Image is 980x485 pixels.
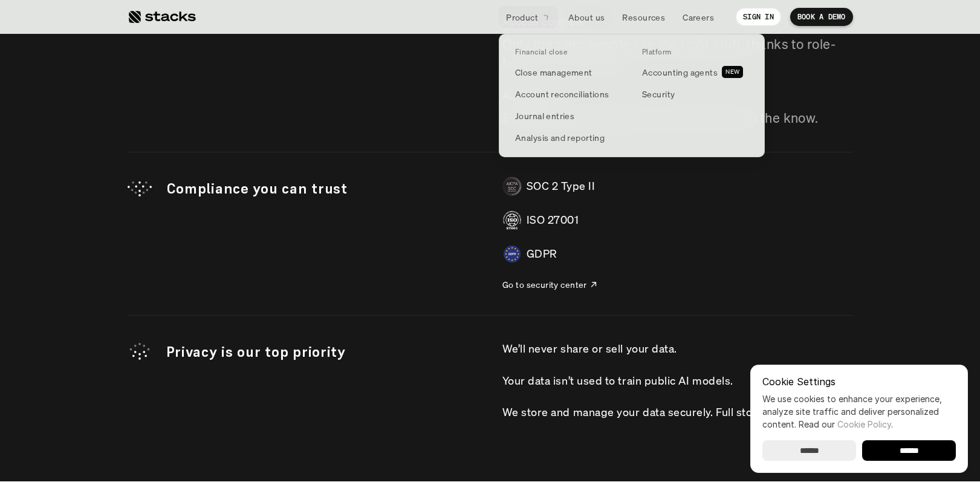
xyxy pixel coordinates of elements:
a: BOOK A DEMO [790,8,853,26]
p: Resources [622,11,665,24]
a: Account reconciliations [508,83,629,105]
p: Compliance you can trust [166,178,478,199]
a: Go to security center [502,278,598,291]
a: Cookie Policy [837,419,891,429]
p: Careers [683,11,714,24]
p: SOC 2 Type II [527,177,595,195]
p: Platform [642,48,672,56]
p: Financial close [515,48,567,56]
p: Product [506,11,538,24]
a: Analysis and reporting [508,126,629,148]
a: Careers [675,6,721,28]
p: ISO 27001 [527,211,579,229]
a: Security [635,83,756,105]
h2: NEW [725,68,739,76]
p: About us [568,11,605,24]
a: SIGN IN [736,8,781,26]
p: We’ll never share or sell your data. [502,340,677,357]
a: Accounting agentsNEW [635,61,756,83]
p: Accounting agents [642,66,718,79]
a: Close management [508,61,629,83]
p: We use cookies to enhance your experience, analyze site traffic and deliver personalized content. [762,392,956,431]
p: BOOK A DEMO [797,13,846,21]
p: We store and manage your data securely. Full stop. [502,403,762,421]
p: Privacy is our top priority [166,342,478,362]
span: Read our . [799,419,893,429]
p: GDPR [527,245,557,262]
a: Journal entries [508,105,629,126]
p: Cookie Settings [762,377,956,386]
p: SIGN IN [743,13,774,21]
p: Go to security center [502,278,587,291]
p: Your data isn’t used to train public AI models. [502,372,733,389]
a: Resources [615,6,672,28]
a: Privacy Policy [143,280,196,288]
p: Security [642,88,675,100]
p: Journal entries [515,109,574,122]
a: About us [561,6,612,28]
p: Account reconciliations [515,88,609,100]
p: Analysis and reporting [515,131,605,144]
p: Close management [515,66,592,79]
